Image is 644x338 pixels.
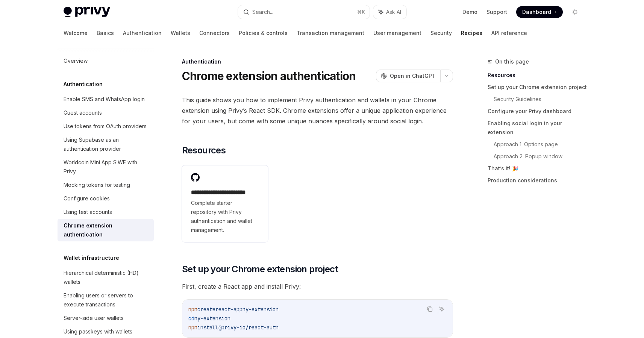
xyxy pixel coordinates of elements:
a: Basics [97,24,114,42]
button: Ask AI [373,5,406,19]
span: Resources [182,144,226,156]
span: cd [188,315,194,322]
a: Enable SMS and WhatsApp login [58,92,154,106]
a: Policies & controls [239,24,288,42]
a: Using Supabase as an authentication provider [58,133,154,156]
a: Connectors [199,24,230,42]
span: install [197,324,218,331]
span: npm [188,324,197,331]
a: Resources [488,69,587,81]
span: Set up your Chrome extension project [182,263,338,275]
button: Copy the contents from the code block [425,304,435,314]
a: Chrome extension authentication [58,219,154,241]
div: Using test accounts [64,208,112,217]
button: Toggle dark mode [569,6,581,18]
a: That’s it! 🎉 [488,162,587,174]
a: Support [486,8,507,16]
span: This guide shows you how to implement Privy authentication and wallets in your Chrome extension u... [182,95,453,126]
a: Transaction management [297,24,364,42]
a: Using test accounts [58,205,154,219]
a: Approach 1: Options page [494,138,587,150]
div: Configure cookies [64,194,110,203]
a: Security Guidelines [494,93,587,105]
div: Overview [64,56,88,65]
a: User management [373,24,421,42]
div: Worldcoin Mini App SIWE with Privy [64,158,149,176]
div: Chrome extension authentication [64,221,149,239]
div: Server-side user wallets [64,314,124,323]
span: First, create a React app and install Privy: [182,281,453,292]
span: Dashboard [522,8,551,16]
a: Dashboard [516,6,563,18]
span: Ask AI [386,8,401,16]
a: Configure your Privy dashboard [488,105,587,117]
span: my-extension [242,306,279,313]
a: Configure cookies [58,192,154,205]
a: Guest accounts [58,106,154,120]
a: Worldcoin Mini App SIWE with Privy [58,156,154,178]
span: Complete starter repository with Privy authentication and wallet management. [191,199,259,235]
span: npm [188,306,197,313]
img: light logo [64,7,110,17]
a: Production considerations [488,174,587,186]
span: create [197,306,215,313]
div: Guest accounts [64,108,102,117]
a: **** **** **** **** ****Complete starter repository with Privy authentication and wallet management. [182,165,268,242]
a: Enabling social login in your extension [488,117,587,138]
button: Search...⌘K [238,5,370,19]
a: Welcome [64,24,88,42]
a: Wallets [171,24,190,42]
a: Mocking tokens for testing [58,178,154,192]
span: ⌘ K [357,9,365,15]
div: Enabling users or servers to execute transactions [64,291,149,309]
h5: Wallet infrastructure [64,253,119,262]
div: Authentication [182,58,453,65]
span: Open in ChatGPT [390,72,436,80]
div: Using passkeys with wallets [64,327,132,336]
button: Ask AI [437,304,447,314]
div: Use tokens from OAuth providers [64,122,147,131]
div: Enable SMS and WhatsApp login [64,95,145,104]
span: On this page [495,57,529,66]
h5: Authentication [64,80,103,89]
a: Authentication [123,24,162,42]
span: @privy-io/react-auth [218,324,279,331]
a: Overview [58,54,154,68]
a: Set up your Chrome extension project [488,81,587,93]
a: Hierarchical deterministic (HD) wallets [58,266,154,289]
a: API reference [491,24,527,42]
h1: Chrome extension authentication [182,69,356,83]
div: Search... [252,8,273,17]
span: my-extension [194,315,230,322]
a: Enabling users or servers to execute transactions [58,289,154,311]
a: Recipes [461,24,482,42]
div: Mocking tokens for testing [64,180,130,189]
a: Security [430,24,452,42]
a: Demo [462,8,477,16]
a: Use tokens from OAuth providers [58,120,154,133]
a: Approach 2: Popup window [494,150,587,162]
div: Hierarchical deterministic (HD) wallets [64,268,149,286]
a: Server-side user wallets [58,311,154,325]
button: Open in ChatGPT [376,70,440,82]
span: react-app [215,306,242,313]
div: Using Supabase as an authentication provider [64,135,149,153]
